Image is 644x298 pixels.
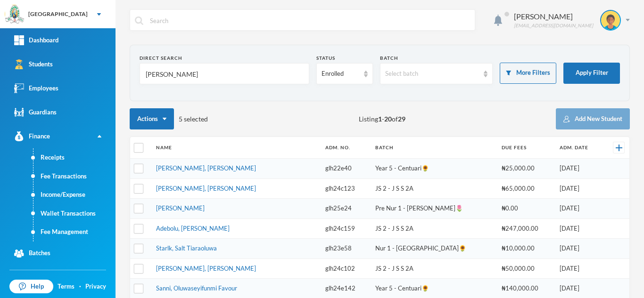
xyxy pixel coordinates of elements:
[33,223,116,242] a: Fee Management
[359,114,405,124] span: Listing - of
[79,282,81,291] div: ·
[156,284,237,292] a: Sanni, Oluwaseyifunmi Favour
[33,148,116,167] a: Receipts
[497,239,555,259] td: ₦10,000.00
[555,218,603,239] td: [DATE]
[371,239,497,259] td: Nur 1 - [GEOGRAPHIC_DATA]🌻
[156,244,217,252] a: Starlk, Salt Tiaraoluwa
[14,59,53,69] div: Students
[145,64,304,85] input: Name, Admin No, Phone number, Email Address
[555,258,603,279] td: [DATE]
[378,115,382,123] b: 1
[555,178,603,199] td: [DATE]
[156,265,256,272] a: [PERSON_NAME], [PERSON_NAME]
[497,218,555,239] td: ₦247,000.00
[156,185,256,192] a: [PERSON_NAME], [PERSON_NAME]
[497,199,555,219] td: ₦0.00
[5,5,24,24] img: logo
[514,22,593,29] div: [EMAIL_ADDRESS][DOMAIN_NAME]
[156,164,256,172] a: [PERSON_NAME], [PERSON_NAME]
[616,145,622,151] img: +
[384,115,392,123] b: 20
[58,282,74,291] a: Terms
[14,35,58,45] div: Dashboard
[398,115,405,123] b: 29
[321,178,371,199] td: glh24c123
[33,167,116,186] a: Fee Transactions
[500,63,556,84] button: More Filters
[149,10,470,31] input: Search
[321,159,371,179] td: glh22e40
[497,258,555,279] td: ₦50,000.00
[321,199,371,219] td: glh25e24
[140,55,309,62] div: Direct Search
[14,83,58,93] div: Employees
[601,11,620,30] img: STUDENT
[130,108,208,129] div: 5 selected
[556,108,630,129] button: Add New Student
[514,11,593,22] div: [PERSON_NAME]
[371,258,497,279] td: JS 2 - J S S 2A
[555,137,603,159] th: Adm. Date
[371,178,497,199] td: JS 2 - J S S 2A
[33,204,116,223] a: Wallet Transactions
[380,55,493,62] div: Batch
[321,239,371,259] td: glh23e58
[563,63,620,84] button: Apply Filter
[130,108,174,129] button: Actions
[555,199,603,219] td: [DATE]
[371,137,497,159] th: Batch
[321,137,371,159] th: Adm. No.
[14,131,50,141] div: Finance
[321,258,371,279] td: glh24c102
[371,199,497,219] td: Pre Nur 1 - [PERSON_NAME]🌷
[33,185,116,204] a: Income/Expense
[14,107,57,117] div: Guardians
[156,225,230,232] a: Adebolu, [PERSON_NAME]
[555,159,603,179] td: [DATE]
[497,159,555,179] td: ₦25,000.00
[497,178,555,199] td: ₦65,000.00
[28,10,88,18] div: [GEOGRAPHIC_DATA]
[9,280,53,294] a: Help
[316,55,373,62] div: Status
[85,282,106,291] a: Privacy
[151,137,321,159] th: Name
[14,249,50,258] div: Batches
[156,204,205,212] a: [PERSON_NAME]
[371,159,497,179] td: Year 5 - Centuari🌻
[555,239,603,259] td: [DATE]
[385,69,479,79] div: Select batch
[321,218,371,239] td: glh24c159
[135,16,143,25] img: search
[371,218,497,239] td: JS 2 - J S S 2A
[322,69,359,79] div: Enrolled
[497,137,555,159] th: Due Fees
